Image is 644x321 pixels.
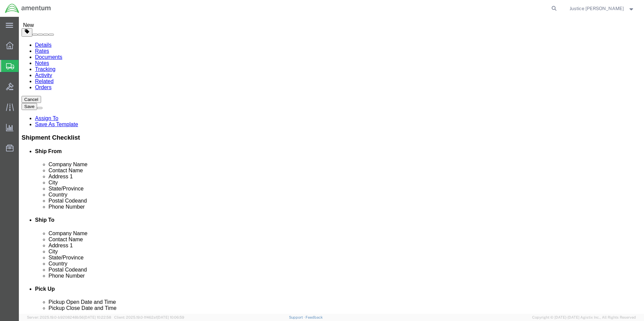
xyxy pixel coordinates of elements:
[5,3,51,13] img: logo
[569,4,635,12] button: Justice [PERSON_NAME]
[157,315,184,319] span: [DATE] 10:06:59
[305,315,323,319] a: Feedback
[27,315,111,319] span: Server: 2025.19.0-b9208248b56
[289,315,306,319] a: Support
[114,315,184,319] span: Client: 2025.19.0-1f462a1
[19,17,644,314] iframe: FS Legacy Container
[532,315,636,320] span: Copyright © [DATE]-[DATE] Agistix Inc., All Rights Reserved
[570,5,624,12] span: Justice Milliganhill
[84,315,111,319] span: [DATE] 10:22:58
